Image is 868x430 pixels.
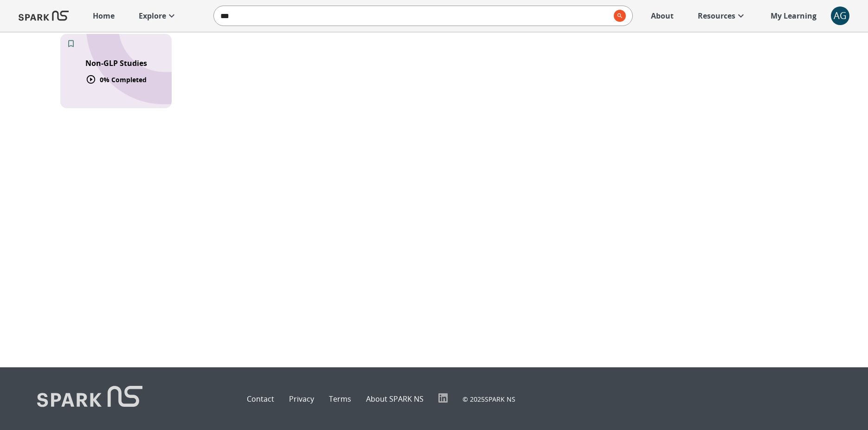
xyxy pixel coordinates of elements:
a: Home [88,6,119,26]
p: About [651,10,674,21]
svg: Add to My Learning [66,39,76,48]
a: Privacy [289,393,314,404]
p: Home [93,10,115,21]
a: Contact [247,393,274,404]
p: © 2025 SPARK NS [463,394,515,404]
a: About [646,6,678,26]
a: Explore [134,6,182,26]
p: Resources [698,10,735,21]
a: About SPARK NS [366,393,424,404]
div: SPARK NS branding pattern [60,34,172,108]
p: 0 % Completed [100,75,147,85]
p: Explore [139,10,166,21]
img: Logo of SPARK at Stanford [37,386,142,412]
p: Non-GLP Studies [85,58,147,69]
img: Logo of SPARK at Stanford [19,5,69,27]
div: AG [831,7,849,25]
img: LinkedIn [438,393,448,403]
p: My Learning [771,10,817,21]
a: My Learning [766,6,822,26]
button: account of current user [831,7,849,25]
a: Resources [693,6,751,26]
button: search [610,6,626,26]
a: Terms [329,393,351,404]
